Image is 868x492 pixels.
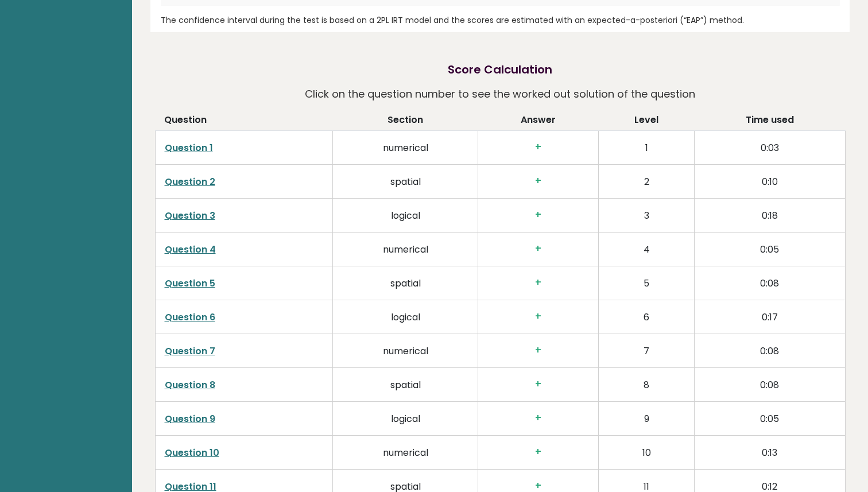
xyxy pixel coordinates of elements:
[599,199,695,233] td: 3
[695,266,845,300] td: 0:08
[487,175,589,187] h3: +
[599,113,695,131] th: Level
[695,300,845,334] td: 0:17
[333,368,478,402] td: spatial
[599,266,695,300] td: 5
[165,344,215,358] a: Question 7
[165,311,215,324] a: Question 6
[333,402,478,436] td: logical
[333,266,478,300] td: spatial
[305,84,695,104] p: Click on the question number to see the worked out solution of the question
[165,378,215,392] a: Question 8
[333,165,478,199] td: spatial
[695,165,845,199] td: 0:10
[165,277,215,290] a: Question 5
[599,402,695,436] td: 9
[599,165,695,199] td: 2
[161,14,840,26] div: The confidence interval during the test is based on a 2PL IRT model and the scores are estimated ...
[695,436,845,470] td: 0:13
[165,209,215,222] a: Question 3
[333,113,478,131] th: Section
[165,446,219,459] a: Question 10
[165,141,213,154] a: Question 1
[695,131,845,165] td: 0:03
[695,113,845,131] th: Time used
[599,300,695,334] td: 6
[478,113,599,131] th: Answer
[333,300,478,334] td: logical
[333,233,478,266] td: numerical
[487,141,589,153] h3: +
[333,334,478,368] td: numerical
[155,113,333,131] th: Question
[599,131,695,165] td: 1
[487,209,589,221] h3: +
[599,436,695,470] td: 10
[165,243,216,256] a: Question 4
[695,368,845,402] td: 0:08
[448,61,552,78] h2: Score Calculation
[487,344,589,357] h3: +
[487,378,589,390] h3: +
[695,334,845,368] td: 0:08
[695,402,845,436] td: 0:05
[333,436,478,470] td: numerical
[695,199,845,233] td: 0:18
[487,412,589,424] h3: +
[487,243,589,255] h3: +
[487,446,589,458] h3: +
[599,233,695,266] td: 4
[695,233,845,266] td: 0:05
[487,311,589,323] h3: +
[333,131,478,165] td: numerical
[165,412,215,425] a: Question 9
[487,277,589,289] h3: +
[333,199,478,233] td: logical
[165,175,215,188] a: Question 2
[599,334,695,368] td: 7
[487,480,589,492] h3: +
[599,368,695,402] td: 8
